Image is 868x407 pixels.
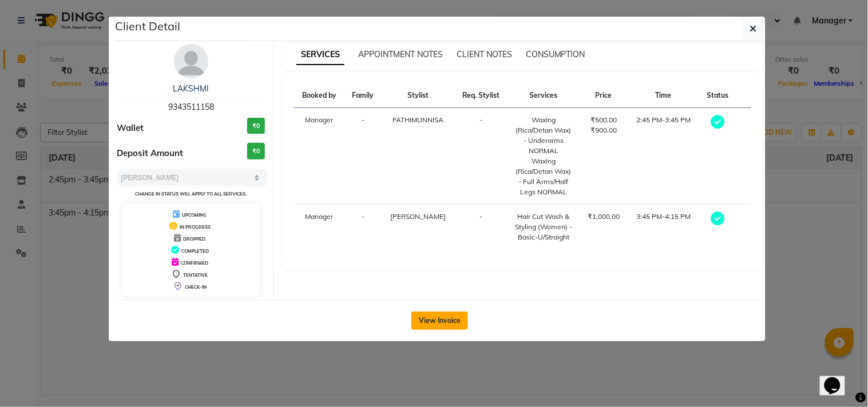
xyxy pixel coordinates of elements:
img: avatar [174,44,208,78]
iframe: chat widget [820,361,857,396]
span: 9343511158 [168,102,214,112]
h3: ₹0 [247,143,265,159]
div: ₹500.00 [586,115,621,125]
td: - [344,205,382,250]
th: Stylist [382,83,454,108]
th: Services [508,83,580,108]
th: Req. Stylist [454,83,508,108]
button: View Invoice [411,312,468,330]
span: DROPPED [183,236,205,242]
div: ₹900.00 [586,125,621,135]
h3: ₹0 [247,118,265,134]
div: Hair Cut Wash & Styling (Women) - Basic-U/Straight [515,212,573,242]
th: Family [344,83,382,108]
span: COMPLETED [181,248,209,254]
span: CHECK-IN [185,284,207,290]
td: 2:45 PM-3:45 PM [628,108,699,205]
span: Wallet [117,122,144,135]
th: Status [699,83,736,108]
span: CLIENT NOTES [457,49,512,59]
td: Manager [294,108,344,205]
span: FATHIMUNNISA [393,115,443,124]
span: CONFIRMED [181,260,208,266]
div: ₹1,000.00 [586,212,621,222]
div: Waxing (Rica/Detan Wax) - Full Arms/Half Legs NORMAL [515,156,573,197]
span: UPCOMING [182,212,207,218]
td: - [454,108,508,205]
span: SERVICES [296,45,344,65]
td: Manager [294,205,344,250]
td: - [454,205,508,250]
span: CONSUMPTION [526,49,585,59]
th: Price [580,83,628,108]
span: IN PROGRESS [180,224,211,230]
div: Waxing (Rica/Detan Wax) - Underarms NORMAL [515,115,573,156]
th: Booked by [294,83,344,108]
small: Change in status will apply to all services. [135,191,247,197]
span: [PERSON_NAME] [390,212,446,221]
span: Deposit Amount [117,147,184,160]
span: APPOINTMENT NOTES [358,49,443,59]
td: - [344,108,382,205]
th: Time [628,83,699,108]
td: 3:45 PM-4:15 PM [628,205,699,250]
h5: Client Detail [116,18,181,35]
a: LAKSHMI [173,83,209,94]
span: TENTATIVE [183,272,208,278]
